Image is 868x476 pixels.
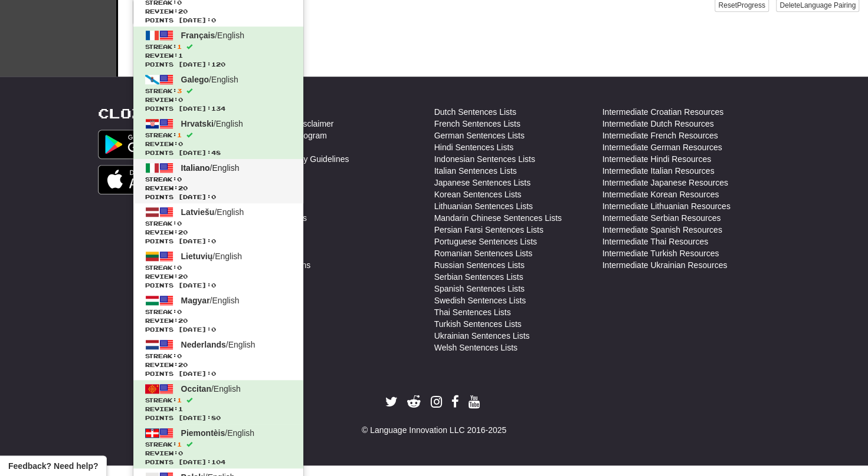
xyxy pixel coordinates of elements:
[434,318,522,330] a: Turkish Sentences Lists
[737,1,765,9] span: Progress
[145,405,291,414] span: Review: 1
[434,200,533,212] a: Lithuanian Sentences Lists
[434,247,533,259] a: Romanian Sentences Lists
[434,189,522,200] a: Korean Sentences Lists
[434,177,530,189] a: Japanese Sentences Lists
[177,441,182,448] span: 1
[145,193,291,201] span: Points [DATE]: 0
[602,259,728,271] a: Intermediate Ukrainian Resources
[145,414,291,422] span: Points [DATE]: 80
[602,141,722,153] a: Intermediate German Resources
[602,153,711,165] a: Intermediate Hindi Resources
[133,115,303,159] a: Hrvatski/EnglishStreak:1 Review:0Points [DATE]:48
[181,75,238,84] span: / English
[181,163,240,173] span: / English
[434,342,517,353] a: Welsh Sentences Lists
[434,130,525,141] a: German Sentences Lists
[177,352,182,359] span: 0
[181,119,214,128] span: Hrvatski
[133,247,303,292] a: Lietuvių/EnglishStreak:0 Review:20Points [DATE]:0
[145,325,291,334] span: Points [DATE]: 0
[434,283,525,295] a: Spanish Sentences Lists
[602,165,715,177] a: Intermediate Italian Resources
[133,336,303,380] a: Nederlands/EnglishStreak:0 Review:20Points [DATE]:0
[145,449,291,458] span: Review: 0
[181,296,210,305] span: Magyar
[434,118,520,130] a: French Sentences Lists
[145,42,291,51] span: Streak:
[177,176,182,183] span: 0
[145,148,291,157] span: Points [DATE]: 48
[181,428,255,438] span: / English
[133,159,303,203] a: Italiano/EnglishStreak:0 Review:20Points [DATE]:0
[181,384,241,394] span: / English
[145,7,291,16] span: Review: 20
[181,340,256,349] span: / English
[181,75,209,84] span: Galego
[800,1,856,9] span: Language Pairing
[145,184,291,193] span: Review: 20
[177,396,182,404] span: 1
[181,340,226,349] span: Nederlands
[266,153,349,165] a: Community Guidelines
[145,458,291,467] span: Points [DATE]: 104
[98,130,197,159] img: Get it on Google Play
[145,140,291,148] span: Review: 0
[145,87,291,95] span: Streak:
[98,106,220,121] a: Clozemaster
[602,177,728,189] a: Intermediate Japanese Resources
[181,252,242,261] span: / English
[145,175,291,184] span: Streak:
[434,153,535,165] a: Indonesian Sentences Lists
[602,118,714,130] a: Intermediate Dutch Resources
[602,236,709,247] a: Intermediate Thai Resources
[133,71,303,115] a: Galego/EnglishStreak:3 Review:0Points [DATE]:134
[145,361,291,369] span: Review: 20
[177,43,182,50] span: 1
[145,60,291,69] span: Points [DATE]: 120
[181,296,240,305] span: / English
[133,424,303,468] a: Piemontèis/EnglishStreak:1 Review:0Points [DATE]:104
[181,31,244,40] span: / English
[181,207,215,217] span: Latviešu
[434,259,525,271] a: Russian Sentences Lists
[145,237,291,246] span: Points [DATE]: 0
[177,220,182,227] span: 0
[177,87,182,94] span: 3
[434,141,514,153] a: Hindi Sentences Lists
[434,236,537,247] a: Portuguese Sentences Lists
[145,95,291,104] span: Review: 0
[434,330,530,342] a: Ukrainian Sentences Lists
[133,380,303,424] a: Occitan/EnglishStreak:1 Review:1Points [DATE]:80
[145,131,291,140] span: Streak:
[145,396,291,405] span: Streak:
[145,104,291,113] span: Points [DATE]: 134
[181,384,211,394] span: Occitan
[133,27,303,71] a: Français/EnglishStreak:1 Review:1Points [DATE]:120
[98,424,771,436] div: © Language Innovation LLC 2016-2025
[602,212,721,224] a: Intermediate Serbian Resources
[181,207,244,217] span: / English
[434,165,517,177] a: Italian Sentences Lists
[181,163,210,173] span: Italiano
[145,219,291,228] span: Streak:
[145,272,291,281] span: Review: 20
[602,224,722,236] a: Intermediate Spanish Resources
[145,228,291,237] span: Review: 20
[181,252,213,261] span: Lietuvių
[8,460,98,472] span: Open feedback widget
[145,263,291,272] span: Streak:
[133,292,303,336] a: Magyar/EnglishStreak:0 Review:20Points [DATE]:0
[181,428,225,438] span: Piemontèis
[145,369,291,378] span: Points [DATE]: 0
[181,119,243,128] span: / English
[177,308,182,315] span: 0
[434,224,543,236] a: Persian Farsi Sentences Lists
[434,306,511,318] a: Thai Sentences Lists
[145,281,291,290] span: Points [DATE]: 0
[602,247,719,259] a: Intermediate Turkish Resources
[145,16,291,25] span: Points [DATE]: 0
[145,352,291,361] span: Streak:
[145,51,291,60] span: Review: 1
[177,264,182,271] span: 0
